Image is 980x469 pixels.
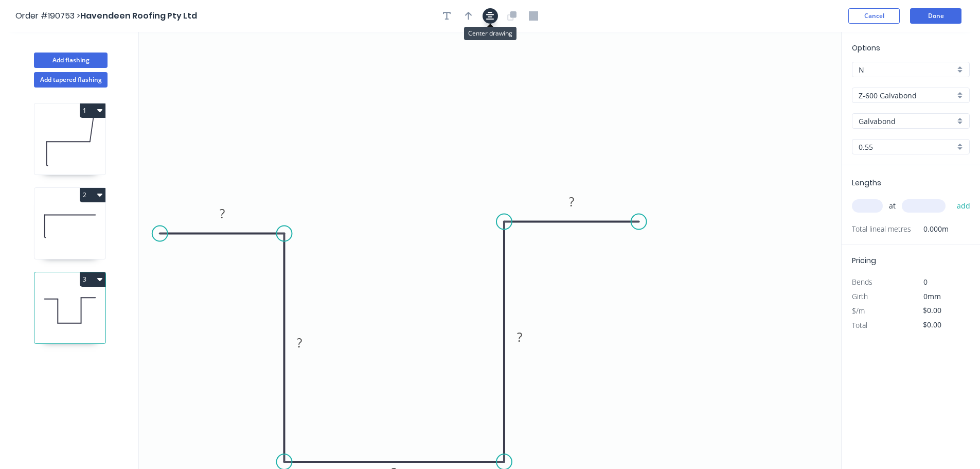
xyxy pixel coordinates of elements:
span: Havendeen Roofing Pty Ltd [80,10,197,22]
span: Girth [852,291,868,301]
span: 0.000m [911,222,949,236]
tspan: ? [297,334,302,351]
button: Add flashing [34,53,108,68]
button: 2 [80,188,105,202]
span: Bends [852,277,872,287]
span: Order #190753 > [15,10,80,22]
span: Options [852,43,880,53]
tspan: ? [517,328,522,345]
div: Center drawing [464,27,516,40]
span: Lengths [852,178,881,188]
tspan: ? [569,193,574,210]
span: Total lineal metres [852,222,911,236]
input: Material [859,90,955,101]
svg: 0 [139,32,841,469]
span: 0 [923,277,928,287]
span: $/m [852,306,865,316]
button: 1 [80,103,105,118]
button: Cancel [848,8,900,24]
span: Total [852,320,867,330]
input: Thickness [859,142,955,152]
input: Colour [859,116,955,127]
button: Add tapered flashing [34,72,108,88]
span: Pricing [852,255,876,266]
tspan: ? [220,205,225,222]
button: Done [910,8,961,24]
button: add [952,197,976,215]
input: Price level [859,64,955,75]
span: 0mm [923,291,941,301]
button: 3 [80,272,105,287]
span: at [889,199,896,213]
